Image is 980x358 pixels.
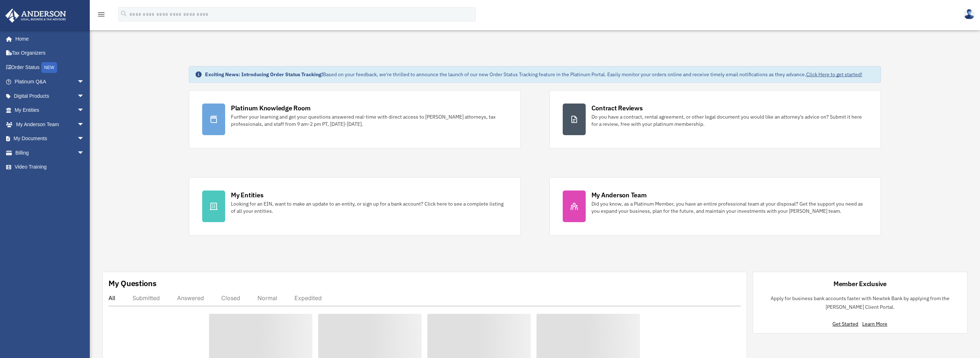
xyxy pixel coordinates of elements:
a: Billingarrow_drop_down [5,146,95,160]
div: Closed [221,294,240,302]
div: Based on your feedback, we're thrilled to announce the launch of our new Order Status Tracking fe... [205,71,862,78]
a: My Anderson Team Did you know, as a Platinum Member, you have an entire professional team at your... [549,177,881,235]
img: User Pic [964,9,975,19]
div: Submitted [133,294,160,302]
a: Learn More [862,321,887,327]
a: Platinum Knowledge Room Further your learning and get your questions answered real-time with dire... [189,90,521,148]
div: NEW [41,62,57,73]
a: My Documentsarrow_drop_down [5,132,95,146]
div: Answered [177,294,204,302]
p: Apply for business bank accounts faster with Newtek Bank by applying from the [PERSON_NAME] Clien... [759,294,961,312]
a: menu [97,13,106,19]
div: All [108,294,115,302]
a: My Anderson Teamarrow_drop_down [5,117,95,132]
a: My Entities Looking for an EIN, want to make an update to an entity, or sign up for a bank accoun... [189,177,521,235]
div: Platinum Knowledge Room [231,104,311,113]
a: Click Here to get started! [806,71,862,78]
div: Did you know, as a Platinum Member, you have an entire professional team at your disposal? Get th... [591,200,868,215]
div: My Entities [231,191,263,199]
a: Digital Productsarrow_drop_down [5,89,95,103]
div: My Anderson Team [591,191,647,199]
a: Tax Organizers [5,46,95,60]
div: Member Exclusive [833,279,887,288]
a: My Entitiesarrow_drop_down [5,103,95,118]
a: Contract Reviews Do you have a contract, rental agreement, or other legal document you would like... [549,90,881,148]
div: Normal [257,294,277,302]
span: arrow_drop_down [77,132,92,146]
a: Order StatusNEW [5,60,95,75]
span: arrow_drop_down [77,89,92,104]
div: Looking for an EIN, want to make an update to an entity, or sign up for a bank account? Click her... [231,200,507,215]
div: My Questions [108,278,157,289]
a: Platinum Q&Aarrow_drop_down [5,75,95,89]
div: Do you have a contract, rental agreement, or other legal document you would like an attorney's ad... [591,113,868,128]
div: Further your learning and get your questions answered real-time with direct access to [PERSON_NAM... [231,113,507,128]
strong: Exciting News: Introducing Order Status Tracking! [205,71,323,78]
img: Anderson Advisors Platinum Portal [3,9,68,23]
div: Expedited [294,294,322,302]
a: Get Started [832,321,861,327]
a: Home [5,32,92,46]
span: arrow_drop_down [77,75,92,89]
span: arrow_drop_down [77,146,92,160]
span: arrow_drop_down [77,117,92,132]
div: Contract Reviews [591,104,643,113]
span: arrow_drop_down [77,103,92,118]
i: menu [97,10,106,19]
i: search [120,10,128,18]
a: Video Training [5,160,95,174]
